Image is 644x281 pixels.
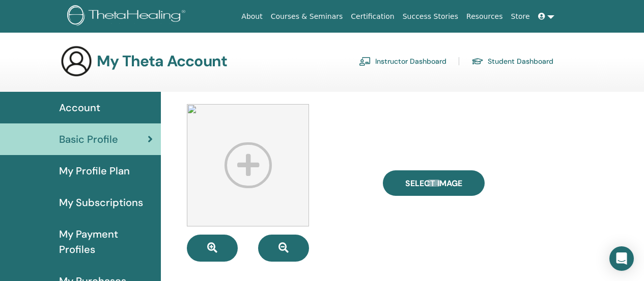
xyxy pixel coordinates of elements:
span: My Profile Plan [59,163,130,178]
input: Select Image [427,180,440,187]
span: Account [59,100,100,115]
a: Instructor Dashboard [359,53,446,69]
a: Student Dashboard [471,53,553,69]
img: logo.png [67,5,189,28]
span: My Subscriptions [59,195,143,210]
a: Success Stories [399,7,462,26]
img: generic-user-icon.jpg [60,45,93,78]
span: Basic Profile [59,132,118,147]
a: Certification [347,7,398,26]
img: profile [187,104,309,226]
span: Select Image [405,178,462,189]
h3: My Theta Account [97,52,227,70]
a: About [237,7,266,26]
div: Open Intercom Messenger [609,246,634,271]
span: My Payment Profiles [59,226,153,257]
img: graduation-cap.svg [471,57,484,66]
a: Resources [462,7,507,26]
img: chalkboard-teacher.svg [359,57,371,66]
a: Store [507,7,534,26]
a: Courses & Seminars [267,7,347,26]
